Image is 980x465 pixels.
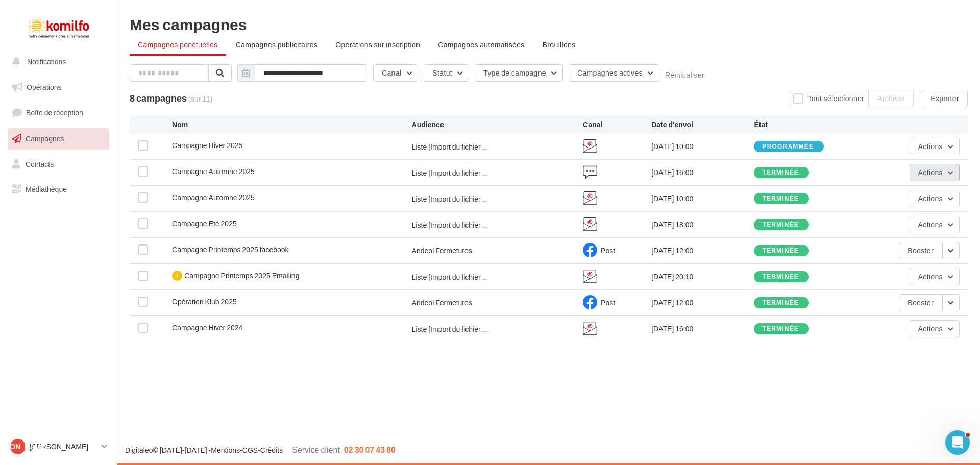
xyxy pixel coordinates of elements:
span: Brouillons [543,40,576,49]
span: Campagne Hiver 2024 [172,323,242,332]
button: Booster [899,294,942,311]
a: Médiathèque [6,179,111,200]
span: Liste [Import du fichier ... [412,272,488,282]
div: terminée [762,326,799,332]
span: Liste [Import du fichier ... [412,168,488,178]
div: terminée [762,222,799,228]
a: Boîte de réception [6,102,111,124]
div: terminée [762,248,799,254]
span: Campagne Printemps 2025 Emailing [184,271,299,280]
div: [DATE] 10:00 [651,193,754,204]
button: Actions [910,190,960,207]
div: Canal [583,119,651,130]
span: Actions [918,324,943,333]
a: Digitaleo [125,446,153,454]
button: Actions [910,216,960,233]
span: Campagne Automne 2025 [172,193,255,202]
span: Opération Klub 2025 [172,297,237,306]
div: terminée [762,195,799,202]
span: Campagne Printemps 2025 facebook [172,245,288,254]
span: Boîte de réception [26,108,83,117]
span: Campagne Eté 2025 [172,219,237,228]
div: [DATE] 18:00 [651,219,754,230]
span: Post [601,298,615,307]
button: Actions [910,320,960,337]
div: [DATE] 12:00 [651,298,754,308]
span: Campagnes [26,134,64,143]
div: Audience [412,119,583,130]
span: © [DATE]-[DATE] - - - [125,446,396,454]
span: Operations sur inscription [335,40,420,49]
span: Médiathèque [26,185,67,193]
button: Canal [373,64,418,82]
span: Campagnes automatisées [438,40,524,49]
div: [DATE] 20:10 [651,272,754,282]
button: Actions [910,138,960,155]
iframe: Intercom live chat [945,430,970,455]
button: Campagnes actives [569,64,659,82]
button: Archiver [869,90,914,107]
span: Service client [292,445,340,454]
a: Contacts [6,154,111,175]
div: terminée [762,274,799,280]
span: Liste [Import du fichier ... [412,324,488,334]
a: Campagnes [6,128,111,150]
span: Actions [918,220,943,229]
span: (sur 11) [188,94,212,104]
button: Exporter [922,90,968,107]
span: Actions [918,194,943,203]
div: terminée [762,169,799,176]
div: Andeol Fermetures [412,246,472,256]
span: Campagne Automne 2025 [172,167,255,176]
div: Mes campagnes [130,16,968,32]
button: Statut [424,64,469,82]
span: Campagnes actives [577,68,643,77]
button: Réinitialiser [665,71,704,79]
a: Opérations [6,77,111,98]
div: [DATE] 16:00 [651,324,754,334]
button: Actions [910,164,960,181]
span: Actions [918,168,943,177]
div: [DATE] 16:00 [651,167,754,178]
span: 8 campagnes [130,92,187,104]
button: Booster [899,242,942,259]
div: programmée [762,143,814,150]
span: Liste [Import du fichier ... [412,142,488,152]
a: CGS [242,446,258,454]
div: Andeol Fermetures [412,298,472,308]
div: État [754,119,856,130]
span: Opérations [27,83,61,91]
span: Liste [Import du fichier ... [412,194,488,204]
span: Actions [918,272,943,281]
a: [PERSON_NAME] [PERSON_NAME] [8,437,109,456]
span: Post [601,246,615,255]
span: Actions [918,142,943,151]
span: Campagnes publicitaires [236,40,317,49]
span: Campagne Hiver 2025 [172,141,242,150]
div: terminée [762,300,799,306]
span: Contacts [26,159,54,168]
span: 02 30 07 43 80 [344,445,396,454]
div: Date d'envoi [651,119,754,130]
div: [DATE] 12:00 [651,246,754,256]
button: Tout sélectionner [789,90,869,107]
span: Notifications [27,57,66,66]
a: Mentions [211,446,240,454]
button: Type de campagne [475,64,563,82]
p: [PERSON_NAME] [30,442,97,452]
a: Crédits [260,446,283,454]
div: Nom [172,119,412,130]
div: [DATE] 10:00 [651,141,754,152]
button: Notifications [6,51,107,72]
span: Liste [Import du fichier ... [412,220,488,230]
button: Actions [910,268,960,285]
